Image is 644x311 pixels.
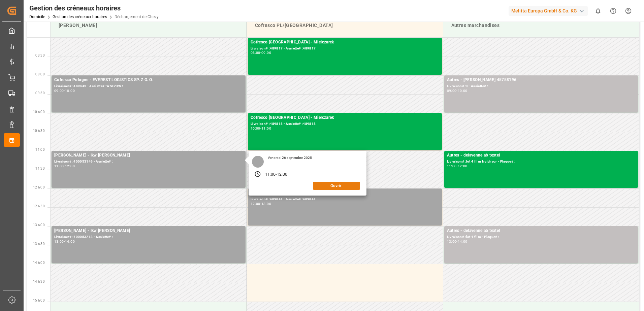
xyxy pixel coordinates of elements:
[35,148,45,151] span: 11:00
[33,299,45,302] span: 15 h 00
[251,127,260,130] div: 10:00
[590,3,606,19] button: Afficher 0 nouvelles notifications
[260,51,261,54] div: -
[54,77,243,83] div: Cofresco Pologne - EVEREST LOGISTICS SP. Z O. O.
[447,234,636,240] div: Livraison# :lot 4 film - Plaque# :
[511,7,577,14] font: Melitta Europa GmbH & Co. KG
[64,240,65,243] div: -
[313,182,360,190] button: Ouvrir
[33,204,45,208] span: 12 h 30
[251,202,260,205] div: 12:00
[35,54,45,57] span: 08:30
[458,89,468,92] div: 10:00
[29,14,45,19] a: Domicile
[56,19,241,32] div: [PERSON_NAME]
[276,172,277,178] div: -
[33,129,45,133] span: 10 h 30
[29,3,159,13] div: Gestion des créneaux horaires
[54,83,243,89] div: Livraison# :489445 - Assiette# :WSE2XW7
[33,223,45,227] span: 13 h 00
[65,165,75,168] div: 12:00
[447,228,636,234] div: Autres - delavenne ab textel
[65,89,75,92] div: 10:00
[261,202,271,205] div: 13:00
[261,127,271,130] div: 11:00
[33,110,45,114] span: 10 h 00
[35,91,45,95] span: 09:30
[456,89,457,92] div: -
[53,14,107,19] a: Gestion des créneaux horaires
[261,51,271,54] div: 09:00
[447,240,457,243] div: 13:00
[251,46,439,51] div: Livraison# :489817 - Assiette# :489817
[54,152,243,159] div: [PERSON_NAME] - lkw [PERSON_NAME]
[456,165,457,168] div: -
[33,242,45,246] span: 13 h 30
[456,240,457,243] div: -
[458,165,468,168] div: 12:00
[265,155,314,160] div: Vendredi 26 septembre 2025
[64,89,65,92] div: -
[64,165,65,168] div: -
[458,240,468,243] div: 14:00
[54,234,243,240] div: Livraison# :400053213 - Assiette# :
[260,202,261,205] div: -
[265,172,276,178] div: 11:00
[251,51,260,54] div: 08:00
[35,72,45,76] span: 09:00
[251,121,439,127] div: Livraison# :489818 - Assiette# :489818
[251,114,439,121] div: Cofresco [GEOGRAPHIC_DATA] - Mielczarek
[65,240,75,243] div: 14:00
[447,159,636,165] div: Livraison# :lot 4 film fraicheur - Plaque# :
[509,4,590,17] button: Melitta Europa GmbH & Co. KG
[447,165,457,168] div: 11:00
[33,280,45,283] span: 14 h 30
[54,159,243,165] div: Livraison# :400053149 - Assiette# :
[33,261,45,265] span: 14 h 00
[447,83,636,89] div: Livraison# :x - Assiette# :
[54,228,243,234] div: [PERSON_NAME] - lkw [PERSON_NAME]
[251,197,439,202] div: Livraison# :489841 - Assiette# :489841
[447,152,636,159] div: Autres - delavenne ab textel
[260,127,261,130] div: -
[277,172,288,178] div: 12:00
[447,77,636,83] div: Autres - [PERSON_NAME] 45758196
[54,240,64,243] div: 13:00
[54,89,64,92] div: 09:00
[251,39,439,46] div: Cofresco [GEOGRAPHIC_DATA] - Mielczarek
[449,19,634,32] div: Autres marchandises
[252,19,438,32] div: Cofresco PL/[GEOGRAPHIC_DATA]
[54,165,64,168] div: 11:00
[35,167,45,170] span: 11:30
[33,185,45,189] span: 12 h 00
[606,3,621,19] button: Centre d’aide
[447,89,457,92] div: 09:00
